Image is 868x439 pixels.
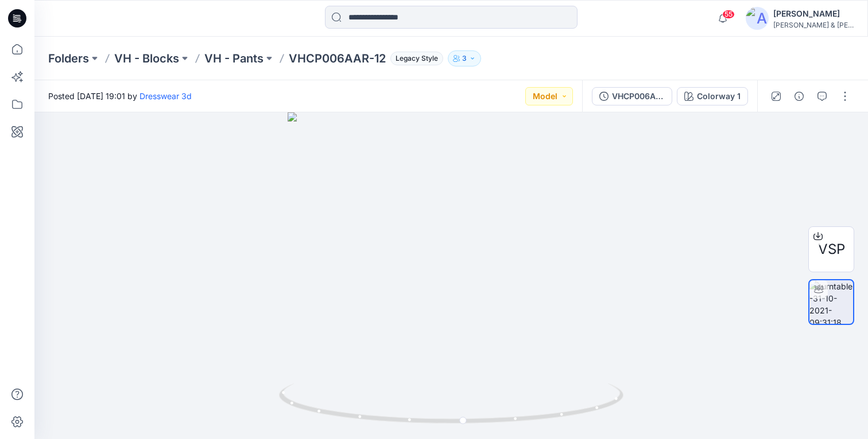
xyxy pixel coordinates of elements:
[390,52,443,65] span: Legacy Style
[773,7,854,21] div: [PERSON_NAME]
[204,50,263,66] a: VH - Pants
[790,87,808,105] button: Details
[48,50,89,66] a: Folders
[677,87,748,105] button: Colorway 1
[386,50,443,66] button: Legacy Style
[114,50,179,66] a: VH - Blocks
[592,87,672,105] button: VHCP006AAR-12
[773,21,854,29] div: [PERSON_NAME] & [PERSON_NAME]
[697,90,741,103] div: Colorway 1
[289,50,386,66] p: VHCP006AAR-12
[462,52,467,65] p: 3
[818,239,845,260] span: VSP
[448,50,481,66] button: 3
[48,90,192,102] span: Posted [DATE] 19:01 by
[139,91,192,101] a: Dresswear 3d
[746,7,769,30] img: avatar
[809,280,853,324] img: turntable-31-10-2021-09:31:18
[722,10,735,19] span: 55
[612,90,665,103] div: VHCP006AAR-12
